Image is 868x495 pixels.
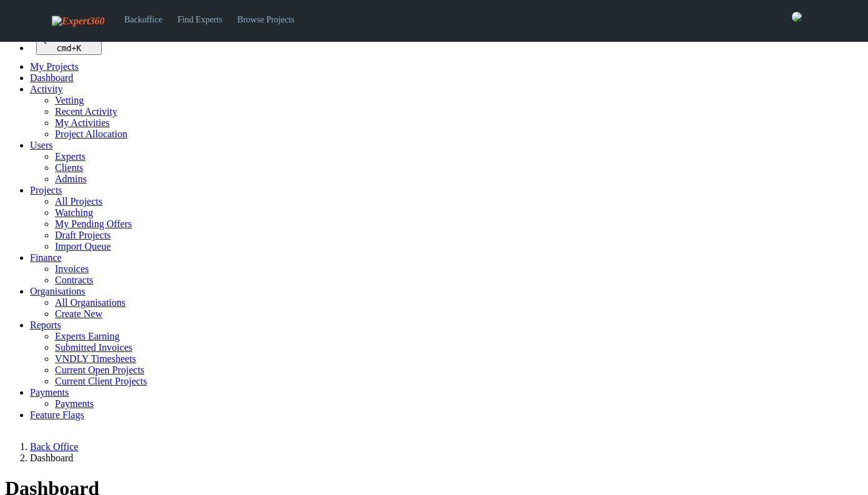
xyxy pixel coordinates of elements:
kbd: K [76,44,81,53]
a: VNDLY Timesheets [55,353,136,364]
a: Submitted Invoices [55,342,132,353]
a: My Pending Offers [55,218,132,229]
a: Dashboard [30,72,73,83]
a: Draft Projects [55,230,111,240]
a: Create New [55,308,102,319]
a: Admins [55,174,87,184]
a: Vetting [55,95,84,105]
a: Watching [55,207,93,218]
li: Dashboard [30,453,863,464]
a: Activity [30,84,62,94]
a: Users [30,140,52,150]
a: My Projects [30,61,79,72]
a: Reports [30,320,61,330]
a: Contracts [55,275,93,285]
a: Back Office [30,441,78,452]
a: Feature Flags [30,409,84,420]
a: Project Allocation [55,129,127,139]
img: Expert360 [52,16,104,27]
a: Recent Activity [55,106,117,117]
a: Import Queue [55,241,111,252]
a: Current Client Projects [55,376,147,386]
a: Invoices [55,263,89,274]
a: Clients [55,162,83,173]
a: Organisations [30,286,86,297]
a: All Projects [55,196,102,207]
a: My Activities [55,117,110,128]
a: Projects [30,185,62,195]
a: Experts [55,151,86,162]
a: Current Open Projects [55,365,144,375]
a: Payments [30,387,69,398]
a: All Organisations [55,297,126,308]
a: Experts Earning [55,331,120,341]
kbd: cmd [56,44,71,53]
a: Finance [30,252,62,263]
div: + [41,44,97,53]
a: Payments [55,398,94,409]
img: 0421c9a1-ac87-4857-a63f-b59ed7722763-normal.jpeg [792,12,802,22]
button: Quick search... cmd+K [36,32,102,55]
